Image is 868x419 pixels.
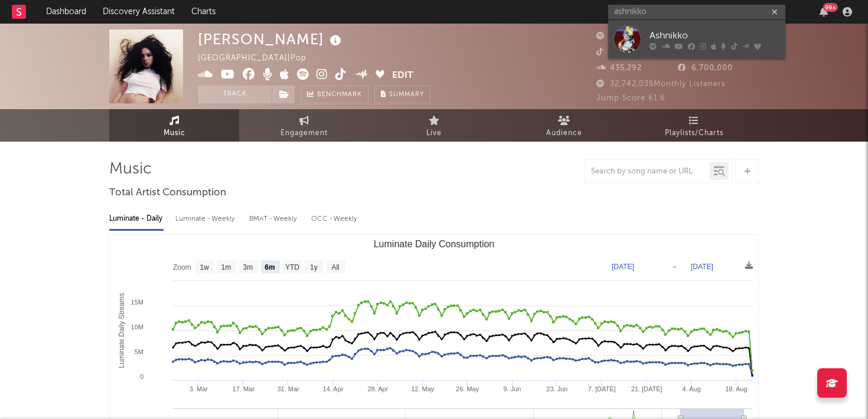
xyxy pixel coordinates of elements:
text: 15M [131,299,143,306]
text: 10M [131,323,143,330]
button: 99+ [820,7,828,17]
button: Summary [374,86,430,103]
span: 6,025,184 [596,32,650,40]
a: Music [109,109,239,142]
span: 5,000,000 [596,48,651,56]
button: Track [198,86,272,103]
div: Ashnikko [650,28,779,42]
text: 3m [243,263,253,271]
text: 14. Apr [323,385,344,392]
span: Jump Score: 61.6 [596,94,665,102]
span: 435,292 [596,64,642,72]
button: Edit [392,68,413,83]
text: 21. [DATE] [631,385,663,392]
span: Music [164,126,185,140]
div: 99 + [823,3,838,12]
text: 28. Apr [367,385,388,392]
text: 0 [140,373,143,380]
text: 1m [221,263,231,271]
a: Engagement [239,109,369,142]
text: Luminate Daily Streams [118,293,126,368]
a: Audience [499,109,629,142]
span: Playlists/Charts [665,126,723,140]
div: Luminate - Daily [109,209,164,229]
text: 23. Jun [546,385,567,392]
span: Total Artist Consumption [109,186,226,200]
input: Search for artists [608,5,785,19]
text: 7. [DATE] [588,385,616,392]
a: Benchmark [301,86,368,103]
text: 1w [200,263,210,271]
span: Summary [389,91,424,98]
text: Zoom [173,263,191,271]
div: Luminate - Weekly [175,209,237,229]
text: [DATE] [691,263,713,271]
text: 31. Mar [277,385,299,392]
text: 6m [265,263,275,271]
input: Search by song name or URL [585,167,710,176]
div: BMAT - Weekly [249,209,299,229]
text: 26. May [456,385,479,392]
text: 12. May [411,385,435,392]
text: 1y [310,263,318,271]
text: 17. Mar [233,385,255,392]
span: 32,742,035 Monthly Listeners [596,80,726,88]
text: → [671,263,678,271]
text: 3. Mar [190,385,208,392]
text: YTD [285,263,299,271]
div: [GEOGRAPHIC_DATA] | Pop [198,51,320,66]
a: Playlists/Charts [629,109,759,142]
span: Live [426,126,442,140]
span: Engagement [280,126,328,140]
text: 9. Jun [504,385,521,392]
span: Benchmark [317,88,362,102]
text: 5M [135,348,143,355]
a: Ashnikko [608,20,785,58]
text: 18. Aug [725,385,747,392]
text: 4. Aug [682,385,700,392]
div: OCC - Weekly [311,209,358,229]
text: [DATE] [612,263,634,271]
text: Luminate Daily Consumption [374,239,495,249]
a: Live [369,109,499,142]
span: Audience [546,126,582,140]
text: All [331,263,339,271]
div: [PERSON_NAME] [198,30,344,49]
span: 6,700,000 [678,64,733,72]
